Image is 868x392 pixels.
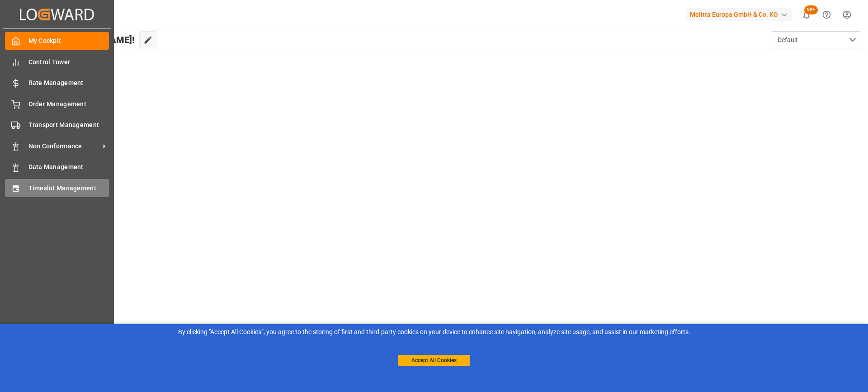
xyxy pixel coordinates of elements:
[28,120,109,130] span: Transport Management
[5,116,109,134] a: Transport Management
[28,99,109,109] span: Order Management
[5,74,109,92] a: Rate Management
[5,53,109,71] a: Control Tower
[5,32,109,50] a: My Cockpit
[28,142,100,151] span: Non Conformance
[5,158,109,176] a: Data Management
[5,179,109,197] a: Timeslot Management
[5,95,109,113] a: Order Management
[38,31,135,48] span: Hello [PERSON_NAME]!
[686,6,796,23] button: Melitta Europa GmbH & Co. KG
[796,5,816,25] button: show 100 new notifications
[28,57,109,67] span: Control Tower
[778,35,798,45] span: Default
[398,355,470,366] button: Accept All Cookies
[804,5,818,14] span: 99+
[28,78,109,88] span: Rate Management
[771,31,861,48] button: open menu
[28,162,109,172] span: Data Management
[686,8,793,21] div: Melitta Europa GmbH & Co. KG
[28,184,109,193] span: Timeslot Management
[28,36,109,46] span: My Cockpit
[6,327,862,337] div: By clicking "Accept All Cookies”, you agree to the storing of first and third-party cookies on yo...
[816,5,837,25] button: Help Center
